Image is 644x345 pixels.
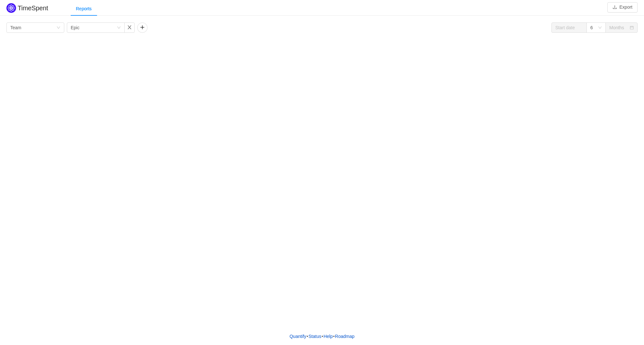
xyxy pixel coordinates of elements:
i: icon: down [598,26,602,30]
div: Reports [71,2,97,16]
div: 6 [590,23,593,32]
span: • [322,334,323,339]
a: Help [323,332,333,341]
input: Start date [551,22,587,33]
a: Roadmap [335,332,355,341]
button: icon: plus [137,22,148,33]
button: icon: downloadExport [607,2,638,13]
a: Status [308,332,322,341]
i: icon: calendar [630,26,634,30]
div: Team [10,23,21,32]
div: Epic [71,23,79,32]
a: Quantify [289,332,307,341]
h2: TimeSpent [18,4,48,12]
img: Quantify logo [6,3,16,13]
div: Months [609,23,624,32]
span: • [333,334,335,339]
button: icon: close [124,22,135,33]
span: • [307,334,308,339]
i: icon: down [57,26,60,30]
i: icon: down [117,26,121,30]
